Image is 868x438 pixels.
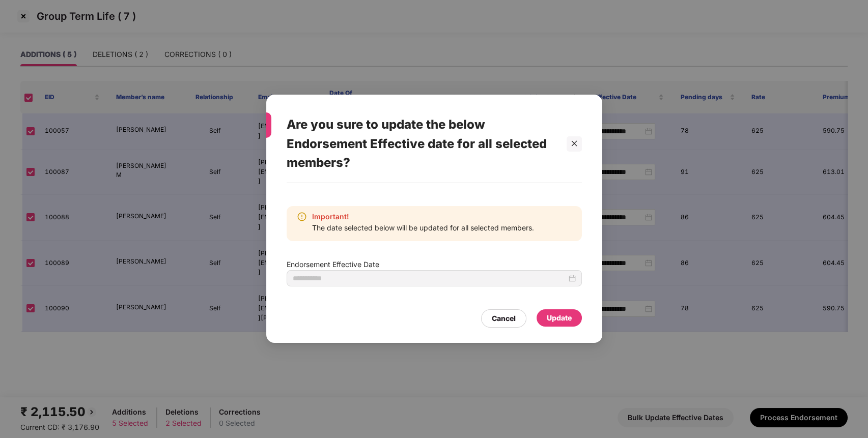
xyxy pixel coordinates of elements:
[570,140,577,148] span: close
[287,259,582,271] span: Endorsement Effective Date
[547,313,572,324] div: Update
[492,313,516,325] div: Cancel
[307,212,349,223] span: Important!
[297,212,307,222] img: svg+xml;base64,PHN2ZyBpZD0iV2FybmluZ18tXzIweDIwIiBkYXRhLW5hbWU9Ildhcm5pbmcgLSAyMHgyMCIgeG1sbnM9Im...
[297,223,577,234] p: The date selected below will be updated for all selected members.
[287,105,557,183] div: Are you sure to update the below Endorsement Effective date for all selected members?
